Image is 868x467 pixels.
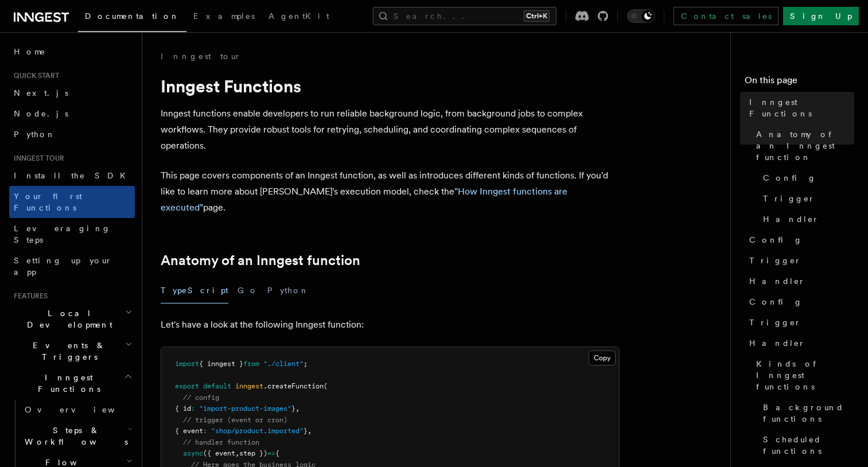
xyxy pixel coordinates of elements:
a: Contact sales [674,7,779,25]
span: // handler function [183,438,259,446]
span: Anatomy of an Inngest function [756,129,854,163]
span: : [191,404,195,412]
span: Local Development [9,308,125,330]
span: { [275,449,279,457]
a: Handler [745,271,854,291]
a: Python [9,124,135,145]
a: Sign Up [783,7,859,25]
span: // trigger (event or cron) [183,416,287,424]
a: Examples [186,3,262,31]
span: Install the SDK [14,171,133,180]
span: Next.js [14,88,68,98]
a: Trigger [745,312,854,333]
a: Trigger [745,250,854,271]
button: Local Development [9,303,135,335]
span: Steps & Workflows [20,425,128,447]
a: Documentation [78,3,186,32]
a: Anatomy of an Inngest function [161,252,360,268]
span: Trigger [763,193,815,204]
h4: On this page [745,73,854,92]
a: Scheduled functions [758,429,854,461]
span: inngest [235,382,263,390]
a: Leveraging Steps [9,218,135,250]
span: => [267,449,275,457]
span: ( [324,382,328,390]
a: Inngest Functions [745,92,854,124]
span: .createFunction [263,382,324,390]
span: Features [9,291,48,301]
a: Handler [745,333,854,353]
a: Home [9,41,135,62]
a: AgentKit [262,3,336,31]
button: Python [267,278,309,303]
span: } [291,404,295,412]
span: , [295,404,299,412]
span: Background functions [763,402,854,425]
span: Scheduled functions [763,434,854,457]
button: Copy [589,351,616,365]
span: "shop/product.imported" [211,427,303,435]
a: Anatomy of an Inngest function [752,124,854,168]
a: Handler [758,209,854,229]
span: , [308,427,312,435]
button: Go [238,278,258,303]
span: Overview [25,405,143,414]
span: "import-product-images" [199,404,291,412]
span: Inngest tour [9,154,64,163]
span: Kinds of Inngest functions [756,358,854,392]
span: Config [749,296,803,308]
span: Quick start [9,71,59,80]
span: Handler [749,337,805,349]
p: Let's have a look at the following Inngest function: [161,317,620,333]
span: Leveraging Steps [14,224,111,244]
span: Setting up your app [14,256,112,277]
a: Next.js [9,83,135,103]
span: default [203,382,231,390]
span: , [235,449,239,457]
span: Documentation [85,11,180,21]
a: Your first Functions [9,186,135,218]
kbd: Ctrl+K [524,10,550,22]
span: Home [14,46,46,57]
span: Config [763,172,816,184]
button: Toggle dark mode [627,9,655,23]
span: step }) [239,449,267,457]
span: ; [303,360,308,368]
button: Events & Triggers [9,335,135,367]
p: This page covers components of an Inngest function, as well as introduces different kinds of func... [161,168,620,216]
span: Your first Functions [14,192,82,212]
a: Install the SDK [9,165,135,186]
span: : [203,427,207,435]
span: export [175,382,199,390]
span: from [243,360,259,368]
h1: Inngest Functions [161,76,620,96]
span: { id [175,404,191,412]
span: async [183,449,203,457]
button: Steps & Workflows [20,420,135,452]
span: Inngest Functions [749,96,854,119]
span: Handler [763,213,819,225]
span: "./client" [263,360,303,368]
span: Events & Triggers [9,340,125,363]
a: Trigger [758,188,854,209]
span: ({ event [203,449,235,457]
span: { inngest } [199,360,243,368]
a: Config [745,291,854,312]
span: Python [14,130,56,139]
span: Handler [749,275,805,287]
span: AgentKit [268,11,329,21]
span: // config [183,394,219,402]
span: Config [749,234,803,246]
a: Background functions [758,397,854,429]
a: Config [745,229,854,250]
a: Config [758,168,854,188]
button: Search...Ctrl+K [373,7,556,25]
a: Kinds of Inngest functions [752,353,854,397]
a: Inngest tour [161,50,241,62]
span: Examples [193,11,255,21]
button: TypeScript [161,278,228,303]
span: Trigger [749,317,801,328]
span: { event [175,427,203,435]
span: Inngest Functions [9,372,124,395]
span: } [303,427,308,435]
